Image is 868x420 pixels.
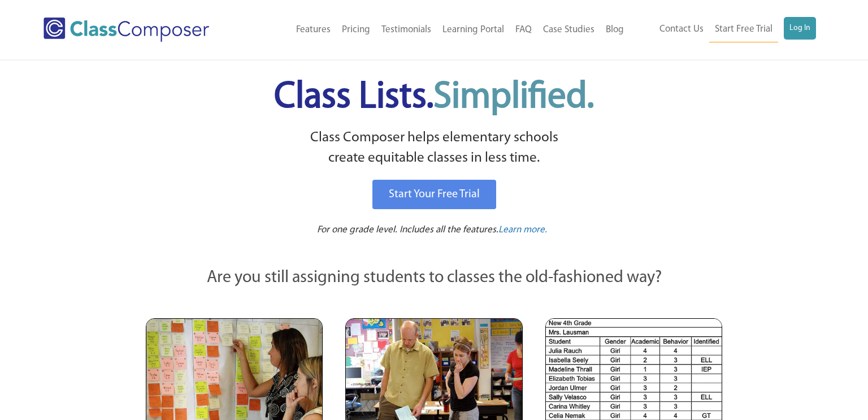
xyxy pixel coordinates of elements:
[654,17,709,42] a: Contact Us
[709,17,778,42] a: Start Free Trial
[247,18,629,42] nav: Header Menu
[630,17,817,42] nav: Header Menu
[144,128,724,169] p: Class Composer helps elementary schools create equitable classes in less time.
[376,18,437,42] a: Testimonials
[372,180,496,209] a: Start Your Free Trial
[44,18,209,42] img: Class Composer
[600,18,630,42] a: Blog
[389,189,480,200] span: Start Your Free Trial
[498,223,547,237] a: Learn more.
[274,79,594,116] span: Class Lists.
[437,18,510,42] a: Learning Portal
[537,18,600,42] a: Case Studies
[146,266,722,291] p: Are you still assigning students to classes the old-fashioned way?
[784,17,816,40] a: Log In
[336,18,376,42] a: Pricing
[498,225,547,235] span: Learn more.
[433,79,594,116] span: Simplified.
[290,18,336,42] a: Features
[510,18,537,42] a: FAQ
[317,225,498,235] span: For one grade level. Includes all the features.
